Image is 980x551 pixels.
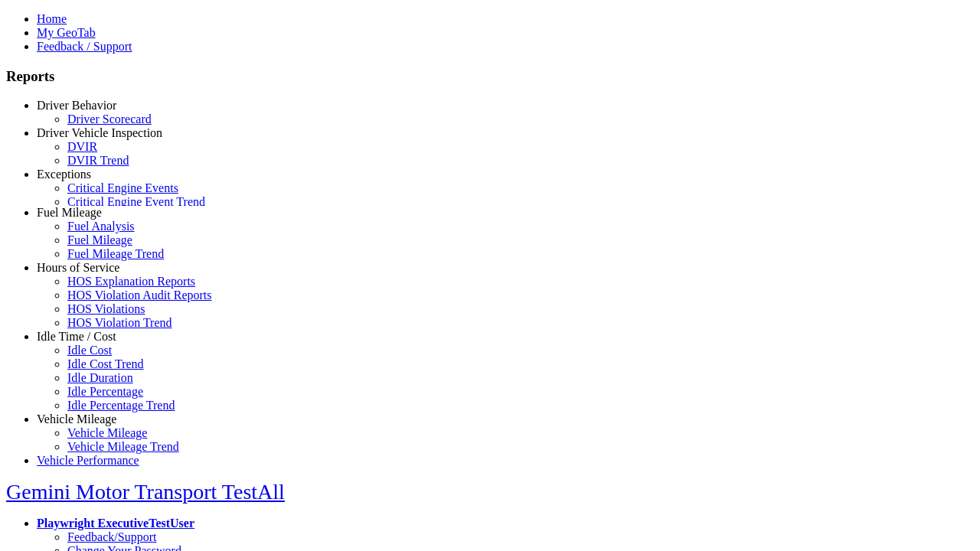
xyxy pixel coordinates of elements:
[37,206,102,219] a: Fuel Mileage
[37,454,139,467] a: Vehicle Performance
[67,357,144,370] a: Idle Cost Trend
[67,530,156,543] a: Feedback/Support
[67,275,195,288] a: HOS Explanation Reports
[67,154,129,167] a: DVIR Trend
[67,112,152,126] a: Driver Scorecard
[37,412,116,425] a: Vehicle Mileage
[67,385,143,398] a: Idle Percentage
[67,247,164,260] a: Fuel Mileage Trend
[67,344,112,357] a: Idle Cost
[37,168,91,181] a: Exceptions
[67,220,135,233] a: Fuel Analysis
[67,302,145,315] a: HOS Violations
[37,517,194,530] a: Playwright ExecutiveTestUser
[67,426,147,439] a: Vehicle Mileage
[67,316,172,329] a: HOS Violation Trend
[67,289,212,302] a: HOS Violation Audit Reports
[37,261,119,274] a: Hours of Service
[67,181,178,194] a: Critical Engine Events
[67,399,175,412] a: Idle Percentage Trend
[37,26,96,39] a: My GeoTab
[67,371,133,384] a: Idle Duration
[67,233,132,246] a: Fuel Mileage
[67,440,179,453] a: Vehicle Mileage Trend
[6,68,974,85] h3: Reports
[37,40,132,53] a: Feedback / Support
[37,12,67,25] a: Home
[37,330,116,343] a: Idle Time / Cost
[67,195,205,208] a: Critical Engine Event Trend
[6,480,285,504] a: Gemini Motor Transport TestAll
[67,140,97,153] a: DVIR
[37,99,116,112] a: Driver Behavior
[37,126,162,139] a: Driver Vehicle Inspection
